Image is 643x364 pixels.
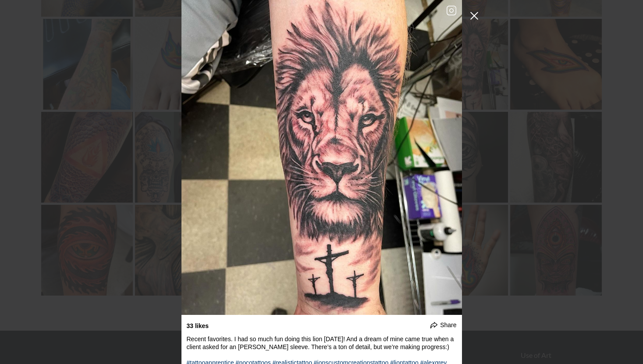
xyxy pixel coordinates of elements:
span: Share [440,321,456,329]
button: Close Instagram Feed Popup [467,9,481,23]
div: 33 likes [187,322,209,330]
